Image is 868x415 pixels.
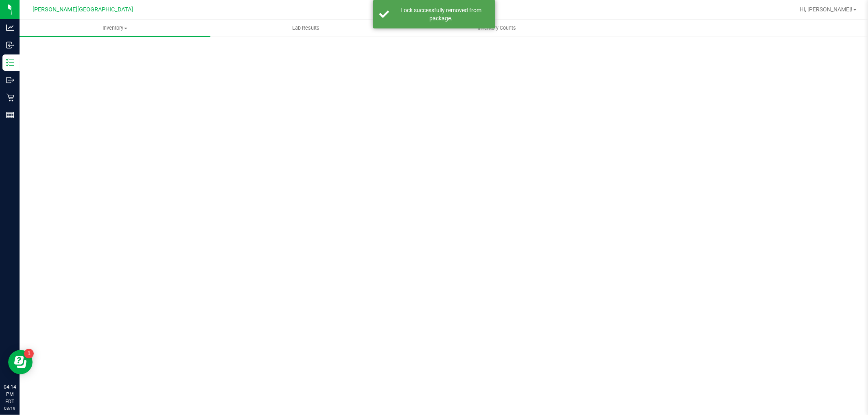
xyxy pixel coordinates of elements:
inline-svg: Retail [6,93,14,102]
span: [PERSON_NAME][GEOGRAPHIC_DATA] [33,6,133,13]
p: 08/19 [4,405,16,411]
a: Lab Results [210,20,401,37]
a: Inventory [20,20,210,37]
inline-svg: Inventory [6,59,14,67]
p: 04:14 PM EDT [4,383,16,405]
inline-svg: Reports [6,111,14,119]
inline-svg: Outbound [6,76,14,84]
div: Lock successfully removed from package. [394,6,489,22]
a: Inventory Counts [401,20,592,37]
inline-svg: Analytics [6,24,14,32]
iframe: Resource center [8,350,33,374]
span: Hi, [PERSON_NAME]! [800,6,853,13]
inline-svg: Inbound [6,41,14,49]
iframe: Resource center unread badge [24,349,34,359]
span: Inventory [20,24,210,32]
span: Inventory Counts [467,24,527,32]
span: Lab Results [281,24,330,32]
